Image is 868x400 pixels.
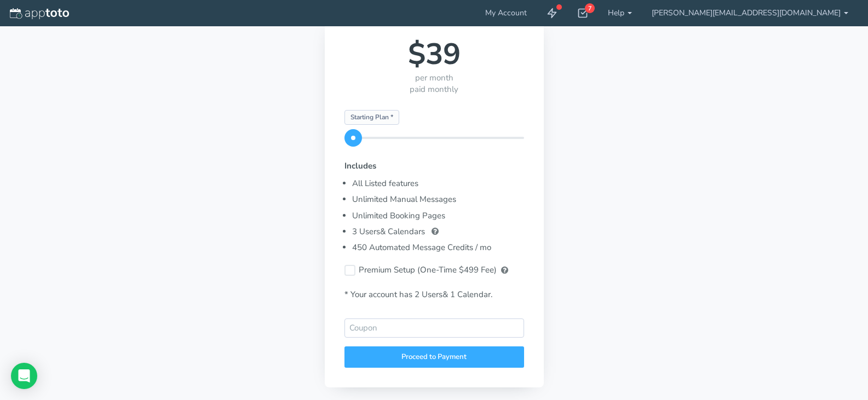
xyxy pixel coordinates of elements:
[11,363,37,389] div: Open Intercom Messenger
[352,240,524,256] li: 450 Automated Message Credits / mo
[344,72,524,84] div: per month
[344,84,524,95] div: paid monthly
[376,226,380,237] span: s
[344,346,524,368] div: Proceed to Payment
[344,160,524,172] p: Includes
[352,192,524,207] li: Unlimited Manual Messages
[352,176,524,192] li: All Listed features
[344,37,524,72] div: $39
[352,224,524,240] li: 3 User & Calendar
[352,208,524,224] li: Unlimited Booking Pages
[344,318,524,338] input: Coupon
[439,289,442,300] span: s
[359,264,497,276] span: Premium Setup (One-Time $499 Fee)
[344,110,399,125] span: Starting Plan *
[344,276,524,300] div: * Your account has 2 User & 1 Calendar .
[585,3,595,13] div: 7
[10,8,69,19] img: logo-apptoto--white.svg
[421,226,425,237] span: s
